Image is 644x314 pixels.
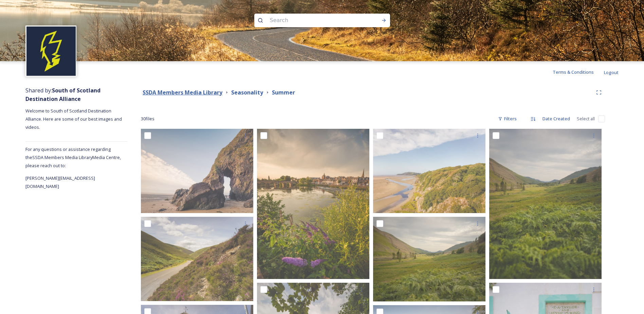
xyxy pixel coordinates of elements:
a: Terms & Conditions [553,68,604,76]
img: Moffatdale_B0014354.jpg [489,129,602,279]
strong: South of Scotland Destination Alliance [25,87,100,103]
strong: Seasonality [231,89,263,96]
span: Welcome to South of Scotland Destination Alliance. Here are some of our best images and videos. [25,108,123,130]
span: Logout [604,69,619,75]
input: Search [266,13,360,28]
img: images.jpeg [26,27,76,76]
strong: SSDA Members Media Library [143,89,222,96]
img: Dumfries_Whitesands_B0014722.jpg [257,129,369,279]
img: Mennock_B0015149.jpg [141,217,253,301]
span: 30 file s [141,116,154,122]
div: Filters [495,112,520,125]
div: Date Created [539,112,573,125]
strong: Summer [272,89,295,96]
img: Sandyhills_B0015521.jpg [141,129,253,213]
span: Select all [577,116,595,122]
span: For any questions or assistance regarding the SSDA Members Media Library Media Centre, please rea... [25,146,121,169]
span: Terms & Conditions [553,69,594,75]
img: Moffatdale_B0014352.jpg [373,217,485,301]
img: Mersehead_DJI_0144.jpg [373,129,485,213]
span: [PERSON_NAME][EMAIL_ADDRESS][DOMAIN_NAME] [25,175,95,189]
span: Shared by: [25,87,100,103]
